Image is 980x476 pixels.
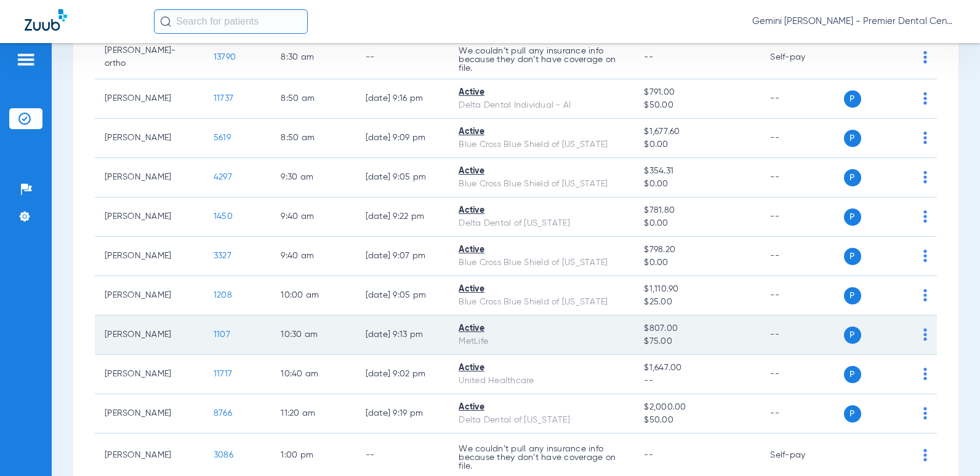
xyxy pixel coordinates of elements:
span: P [844,405,861,422]
div: MetLife [459,335,624,348]
span: 11717 [214,370,232,378]
img: group-dot-blue.svg [923,250,927,262]
td: -- [760,197,843,237]
td: [PERSON_NAME] [95,355,204,394]
td: [PERSON_NAME] [95,394,204,434]
span: 3327 [214,252,231,260]
td: 8:30 AM [271,36,355,79]
td: [DATE] 9:09 PM [356,119,449,158]
span: 13790 [214,53,236,61]
span: P [844,130,861,147]
div: Active [459,283,624,296]
td: 8:50 AM [271,79,355,119]
img: group-dot-blue.svg [923,92,927,105]
img: hamburger-icon [16,52,36,67]
img: group-dot-blue.svg [923,132,927,144]
td: [DATE] 9:22 PM [356,197,449,237]
img: Search Icon [160,16,171,27]
td: -- [760,276,843,315]
div: Delta Dental Individual - AI [459,99,624,112]
div: Delta Dental of [US_STATE] [459,414,624,427]
span: $781.80 [644,204,750,217]
img: group-dot-blue.svg [923,51,927,63]
td: [PERSON_NAME] [95,237,204,276]
span: Gemini [PERSON_NAME] - Premier Dental Center [752,15,955,28]
td: -- [760,394,843,434]
td: 10:40 AM [271,355,355,394]
td: [DATE] 9:19 PM [356,394,449,434]
td: [PERSON_NAME]-ortho [95,36,204,79]
div: Active [459,165,624,178]
div: Blue Cross Blue Shield of [US_STATE] [459,138,624,151]
span: $807.00 [644,322,750,335]
span: $0.00 [644,217,750,230]
span: $354.31 [644,165,750,178]
span: $791.00 [644,86,750,99]
span: P [844,90,861,108]
p: We couldn’t pull any insurance info because they don’t have coverage on file. [459,445,624,470]
span: $75.00 [644,335,750,348]
div: Active [459,244,624,256]
td: 9:40 AM [271,197,355,237]
span: $1,647.00 [644,362,750,375]
div: Active [459,86,624,99]
div: Blue Cross Blue Shield of [US_STATE] [459,256,624,269]
img: group-dot-blue.svg [923,171,927,183]
td: [DATE] 9:07 PM [356,237,449,276]
div: Blue Cross Blue Shield of [US_STATE] [459,178,624,191]
span: $50.00 [644,99,750,112]
img: group-dot-blue.svg [923,328,927,341]
img: group-dot-blue.svg [923,368,927,380]
div: Active [459,401,624,414]
div: Delta Dental of [US_STATE] [459,217,624,230]
td: [DATE] 9:16 PM [356,79,449,119]
span: $798.20 [644,244,750,256]
img: group-dot-blue.svg [923,449,927,461]
span: $1,110.90 [644,283,750,296]
img: group-dot-blue.svg [923,407,927,419]
td: 10:00 AM [271,276,355,315]
span: 11737 [214,94,233,103]
span: P [844,287,861,304]
td: [DATE] 9:02 PM [356,355,449,394]
span: P [844,366,861,383]
span: 5619 [214,133,231,142]
span: 1208 [214,291,232,299]
span: $50.00 [644,414,750,427]
td: -- [760,355,843,394]
span: P [844,248,861,265]
td: [DATE] 9:05 PM [356,158,449,197]
td: [DATE] 9:13 PM [356,315,449,355]
td: 8:50 AM [271,119,355,158]
span: 8766 [214,409,232,418]
span: -- [644,451,653,459]
td: [DATE] 9:05 PM [356,276,449,315]
td: [PERSON_NAME] [95,79,204,119]
td: -- [356,36,449,79]
div: United Healthcare [459,375,624,387]
span: 3086 [214,451,233,459]
td: -- [760,158,843,197]
td: -- [760,237,843,276]
td: [PERSON_NAME] [95,315,204,355]
span: $2,000.00 [644,401,750,414]
span: -- [644,53,653,61]
input: Search for patients [154,9,308,34]
td: 9:30 AM [271,158,355,197]
span: $0.00 [644,138,750,151]
td: 11:20 AM [271,394,355,434]
span: 1450 [214,212,233,221]
td: -- [760,119,843,158]
td: -- [760,79,843,119]
span: $0.00 [644,256,750,269]
td: [PERSON_NAME] [95,197,204,237]
span: $0.00 [644,178,750,191]
div: Active [459,125,624,138]
td: Self-pay [760,36,843,79]
div: Active [459,362,624,375]
td: -- [760,315,843,355]
td: [PERSON_NAME] [95,276,204,315]
p: We couldn’t pull any insurance info because they don’t have coverage on file. [459,47,624,73]
span: $1,677.60 [644,125,750,138]
div: Active [459,204,624,217]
